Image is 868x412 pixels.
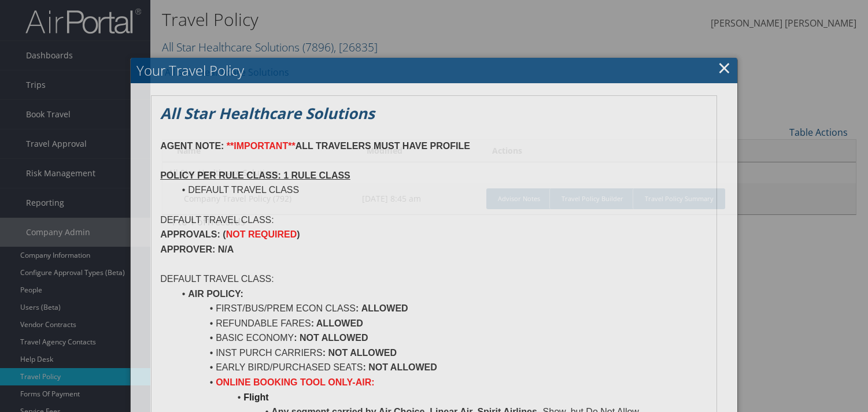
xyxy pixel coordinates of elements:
[718,56,731,79] a: Close
[363,362,437,372] strong: : NOT ALLOWED
[160,244,234,254] strong: APPROVER: N/A
[160,272,708,287] p: DEFAULT TRAVEL CLASS:
[174,346,708,361] li: INST PURCH CARRIERS
[296,141,470,151] strong: ALL TRAVELERS MUST HAVE PROFILE
[160,213,708,228] p: DEFAULT TRAVEL CLASS:
[311,318,363,328] strong: : ALLOWED
[131,58,737,83] h2: Your Travel Policy
[216,377,374,387] strong: ONLINE BOOKING TOOL ONLY-AIR:
[223,229,226,239] strong: (
[226,229,297,239] strong: NOT REQUIRED
[174,183,708,198] li: DEFAULT TRAVEL CLASS
[243,392,269,402] strong: Flight
[323,348,397,358] strong: : NOT ALLOWED
[160,103,375,124] em: All Star Healthcare Solutions
[174,331,708,346] li: BASIC ECONOMY
[356,303,359,313] strong: :
[174,316,708,331] li: REFUNDABLE FARES
[160,170,350,180] u: POLICY PER RULE CLASS: 1 RULE CLASS
[174,301,708,316] li: FIRST/BUS/PREM ECON CLASS
[188,289,243,299] strong: AIR POLICY:
[297,229,300,239] strong: )
[294,333,368,343] strong: : NOT ALLOWED
[361,303,408,313] strong: ALLOWED
[160,141,224,151] strong: AGENT NOTE:
[160,229,220,239] strong: APPROVALS:
[174,360,708,375] li: EARLY BIRD/PURCHASED SEATS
